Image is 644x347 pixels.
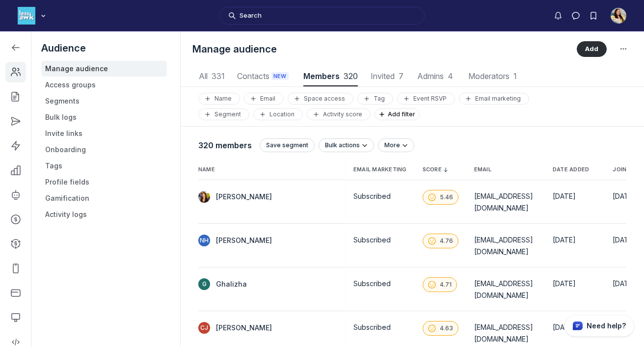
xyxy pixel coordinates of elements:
div: Email [248,95,279,103]
span: 7 [399,71,403,81]
span: 320 members [198,140,252,150]
button: Email [244,93,284,105]
div: Event RSVP [402,95,451,103]
button: Add [577,41,607,57]
a: Onboarding [41,142,167,158]
span: Subscribed [353,323,391,331]
button: Direct messages [567,7,585,25]
a: Access groups [41,77,167,93]
button: Space access [288,93,353,105]
button: Invited7 [370,67,404,86]
span: Moderators [466,72,519,80]
button: Members320 [303,67,358,86]
span: Invited [370,72,404,80]
span: Contacts [237,72,292,80]
button: ContactsNew [237,67,292,86]
span: [DATE] [553,279,576,288]
span: [EMAIL_ADDRESS][DOMAIN_NAME] [474,323,533,343]
button: Moderators1 [466,67,519,86]
div: Segment [203,110,245,118]
span: [DATE] [553,236,576,244]
span: 4.71 [440,281,452,289]
button: Admins4 [416,67,455,86]
button: Activity score [307,108,371,120]
button: User menu options [611,8,626,24]
span: [EMAIL_ADDRESS][DOMAIN_NAME] [474,279,533,299]
div: Activity score [311,110,366,118]
header: Page Header [181,31,644,67]
button: Bulk actions [319,138,374,152]
button: Actions [615,40,632,58]
div: Email marketing [463,95,525,103]
span: Bulk actions [325,141,360,149]
a: Segments [41,93,167,109]
a: Bulk logs [41,109,167,125]
button: Search [219,7,425,25]
button: Circle support widget [564,315,634,337]
span: 331 [212,71,225,81]
span: [PERSON_NAME] [216,192,272,202]
button: More [378,138,414,152]
span: Name [198,166,215,173]
div: Tag [362,95,389,103]
span: Email [474,166,491,173]
button: Event RSVP [397,93,455,105]
span: [EMAIL_ADDRESS][DOMAIN_NAME] [474,236,533,256]
span: Subscribed [353,279,391,288]
span: Email marketing [353,166,407,173]
span: [PERSON_NAME] [216,236,272,245]
button: [PERSON_NAME] [198,191,272,203]
span: Date added [553,166,589,173]
span: Save segment [266,141,308,149]
h1: Manage audience [192,42,569,56]
a: Tags [41,158,167,174]
button: Add filter [375,108,420,120]
a: Manage audience [41,61,167,77]
div: Location [258,110,298,118]
button: Email marketing [459,93,529,105]
span: 4 [448,71,453,81]
h5: Audience [41,41,167,55]
span: 1 [513,71,517,81]
span: [DATE] [553,192,576,200]
a: Profile fields [41,174,167,190]
span: Add filter [388,110,419,118]
button: Less Awkward Hub logo [18,6,48,26]
a: Invite links [41,126,167,141]
span: More [384,141,400,149]
div: Name [203,95,236,103]
span: [DATE] [613,236,636,244]
p: Need help? [587,321,626,331]
div: NH [198,235,210,246]
a: Gamification [41,190,167,206]
span: [DATE] [613,279,636,288]
button: Ghalizha [198,278,247,290]
span: [EMAIL_ADDRESS][DOMAIN_NAME] [474,192,533,212]
div: G [198,278,210,290]
a: Activity logs [41,207,167,222]
button: Notifications [549,7,567,25]
span: 4.76 [440,237,453,245]
div: Space access [292,95,349,103]
button: [PERSON_NAME] [198,235,272,246]
span: Subscribed [353,236,391,244]
button: Save segment [260,138,315,152]
span: Members [303,72,358,80]
button: All331 [198,67,225,86]
span: [DATE] [613,192,636,200]
span: [PERSON_NAME] [216,323,272,333]
span: 5.46 [440,193,453,201]
span: Admins [416,72,455,80]
span: All [198,72,225,80]
button: Name [198,93,240,105]
span: Ghalizha [216,279,247,289]
span: Score [423,166,442,173]
button: Tag [357,93,393,105]
span: Subscribed [353,192,391,200]
button: Bookmarks [585,7,602,25]
span: 4.63 [440,324,453,332]
button: Location [253,108,303,120]
img: Less Awkward Hub logo [18,7,35,25]
svg: Actions [618,44,628,54]
span: [DATE] [553,323,576,331]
